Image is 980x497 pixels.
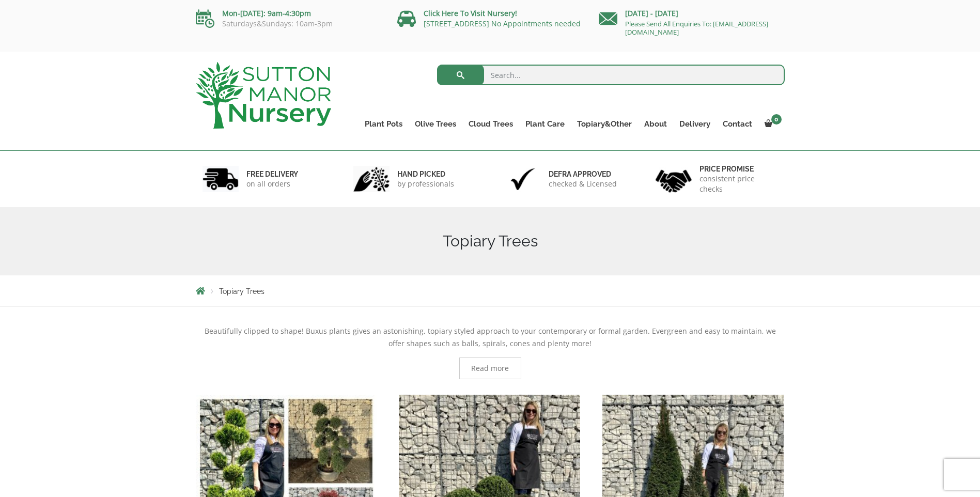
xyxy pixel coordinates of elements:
span: 0 [771,114,782,125]
a: [STREET_ADDRESS] No Appointments needed [424,19,581,28]
a: Please Send All Enquiries To: [EMAIL_ADDRESS][DOMAIN_NAME] [625,19,768,37]
p: checked & Licensed [549,179,617,189]
img: 4.jpg [656,163,692,195]
a: Topiary&Other [571,117,638,131]
h6: FREE DELIVERY [246,169,298,179]
div: Beautifully clipped to shape! Buxus plants gives an astonishing, topiary styled approach to your ... [196,325,785,379]
img: 1.jpg [203,166,239,192]
img: logo [196,62,331,129]
input: Search... [437,65,785,85]
a: About [638,117,673,131]
h6: Defra approved [549,169,617,179]
a: Delivery [673,117,717,131]
span: Read more [471,365,509,372]
a: Click Here To Visit Nursery! [424,8,517,18]
p: [DATE] - [DATE] [599,7,785,20]
h6: Price promise [699,164,778,174]
p: consistent price checks [699,174,778,194]
a: 0 [758,117,785,131]
span: Topiary Trees [219,287,265,296]
p: Mon-[DATE]: 9am-4:30pm [196,7,382,20]
a: Olive Trees [409,117,462,131]
a: Plant Care [519,117,571,131]
h6: hand picked [397,169,454,179]
a: Cloud Trees [462,117,519,131]
a: Plant Pots [359,117,409,131]
p: on all orders [246,179,298,189]
h1: Topiary Trees [196,232,785,251]
a: Contact [717,117,758,131]
img: 2.jpg [353,166,390,192]
img: 3.jpg [505,166,541,192]
p: Saturdays&Sundays: 10am-3pm [196,20,382,28]
nav: Breadcrumbs [196,287,785,295]
p: by professionals [397,179,454,189]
